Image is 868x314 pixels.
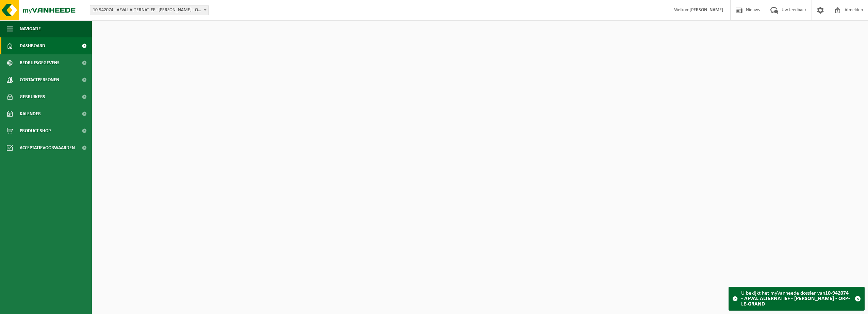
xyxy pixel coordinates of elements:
span: Dashboard [20,37,45,54]
div: U bekijkt het myVanheede dossier van [741,287,851,310]
strong: 10-942074 - AFVAL ALTERNATIEF - [PERSON_NAME] - ORP-LE-GRAND [741,291,850,307]
span: Product Shop [20,122,51,139]
span: 10-942074 - AFVAL ALTERNATIEF - MICHAEL WATHELET - ORP-LE-GRAND [90,5,209,15]
span: Navigatie [20,20,41,37]
span: Acceptatievoorwaarden [20,139,75,156]
span: 10-942074 - AFVAL ALTERNATIEF - MICHAEL WATHELET - ORP-LE-GRAND [90,5,208,15]
span: Contactpersonen [20,71,59,88]
strong: [PERSON_NAME] [689,7,723,13]
span: Bedrijfsgegevens [20,54,60,71]
iframe: chat widget [3,299,114,314]
span: Gebruikers [20,88,45,105]
span: Kalender [20,105,41,122]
